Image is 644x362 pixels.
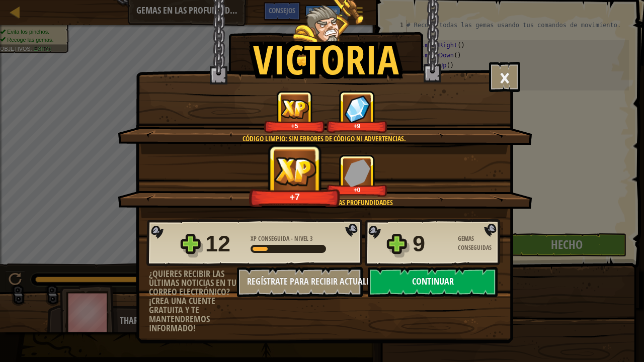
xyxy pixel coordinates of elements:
div: Gemas Conseguidas [458,234,503,252]
img: Gemas Conseguidas [344,95,370,123]
div: +9 [329,122,385,130]
span: XP Conseguida [251,234,291,243]
div: Has completado Gemas en las Profundidades [166,198,483,208]
span: Nivel [293,234,310,243]
div: 9 [413,228,452,260]
div: 12 [205,228,245,260]
h1: Victoria [253,37,399,81]
div: +0 [329,186,385,194]
div: +5 [266,122,323,130]
span: 3 [310,234,313,243]
button: Regístrate para recibir actualizaciones. [237,267,363,297]
img: Gemas Conseguidas [344,159,370,187]
div: ¿Quieres recibir las últimas noticias en tu correo electrónico? ¡Crea una cuente gratuita y te ma... [149,269,237,333]
button: Continuar [368,267,498,297]
div: - [251,234,313,243]
button: × [489,62,520,92]
div: +7 [252,191,338,203]
div: Código limpio: sin errores de código ni advertencias. [166,134,483,144]
img: XP Conseguida [271,154,319,188]
img: XP Conseguida [281,99,309,119]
